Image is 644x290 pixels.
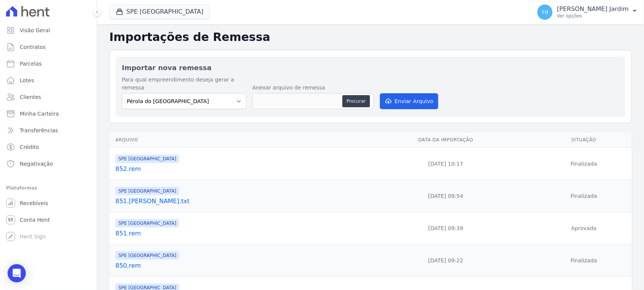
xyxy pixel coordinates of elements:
[356,212,536,245] td: [DATE] 09:39
[20,160,53,168] span: Negativação
[20,199,48,207] span: Recebíveis
[3,123,94,138] a: Transferências
[531,2,644,23] button: Yd [PERSON_NAME] Jardim Ver opções
[356,180,536,212] td: [DATE] 09:54
[109,30,632,44] h2: Importações de Remessa
[20,77,34,84] span: Lotes
[115,261,353,270] a: 850.rem
[536,180,632,212] td: Finalizada
[109,132,356,148] th: Arquivo
[115,165,353,174] a: 852.rem
[115,197,353,206] a: 851.[PERSON_NAME].txt
[557,13,629,19] p: Ver opções
[20,43,46,51] span: Contratos
[3,212,94,227] a: Conta Hent
[20,216,50,224] span: Conta Hent
[3,23,94,38] a: Visão Geral
[3,89,94,105] a: Clientes
[20,143,39,151] span: Crédito
[356,148,536,180] td: [DATE] 10:17
[115,219,179,227] span: SPE [GEOGRAPHIC_DATA]
[252,84,374,92] label: Anexar arquivo de remessa
[109,5,210,19] button: SPE [GEOGRAPHIC_DATA]
[536,132,632,148] th: Situação
[20,127,58,134] span: Transferências
[20,110,59,118] span: Minha Carteira
[20,93,41,101] span: Clientes
[115,251,179,260] span: SPE [GEOGRAPHIC_DATA]
[3,140,94,155] a: Crédito
[342,95,370,107] button: Procurar
[115,187,179,195] span: SPE [GEOGRAPHIC_DATA]
[3,106,94,121] a: Minha Carteira
[8,264,26,282] div: Open Intercom Messenger
[122,76,246,92] label: Para qual empreendimento deseja gerar a remessa
[3,73,94,88] a: Lotes
[3,56,94,71] a: Parcelas
[536,148,632,180] td: Finalizada
[115,229,353,238] a: 851.rem
[3,196,94,211] a: Recebíveis
[20,27,50,34] span: Visão Geral
[356,132,536,148] th: Data da Importação
[3,156,94,171] a: Negativação
[3,39,94,55] a: Contratos
[20,60,42,67] span: Parcelas
[557,5,629,13] p: [PERSON_NAME] Jardim
[380,93,438,109] button: Enviar Arquivo
[542,9,548,15] span: Yd
[115,155,179,163] span: SPE [GEOGRAPHIC_DATA]
[122,63,619,73] h2: Importar nova remessa
[536,212,632,245] td: Aprovada
[356,245,536,277] td: [DATE] 09:22
[536,245,632,277] td: Finalizada
[6,183,91,193] div: Plataformas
